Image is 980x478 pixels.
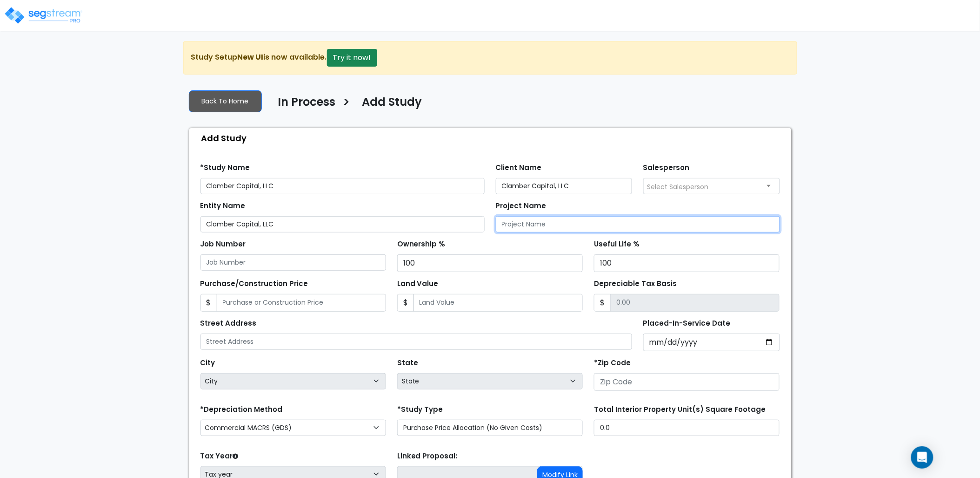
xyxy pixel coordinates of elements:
input: Land Value [413,294,583,312]
label: Total Interior Property Unit(s) Square Footage [594,404,766,415]
label: Placed-In-Service Date [643,318,731,329]
h4: Add Study [362,96,422,111]
label: *Depreciation Method [200,404,283,415]
h4: In Process [278,96,336,111]
label: Salesperson [643,163,690,173]
label: City [200,358,215,369]
input: Project Name [496,216,780,232]
label: State [397,358,418,369]
label: Job Number [200,239,246,250]
strong: New UI [238,52,264,62]
div: Study Setup is now available. [183,41,797,75]
span: $ [397,294,414,312]
input: Entity Name [200,216,485,232]
input: Ownership % [397,254,583,272]
button: Try it now! [327,49,377,67]
label: Useful Life % [594,239,640,250]
span: $ [594,294,611,312]
label: Linked Proposal: [397,451,458,462]
input: Study Name [200,178,485,194]
input: Street Address [200,334,633,350]
label: Entity Name [200,201,246,212]
h3: > [343,95,351,113]
input: Zip Code [594,373,780,391]
label: Tax Year [200,451,239,462]
label: *Study Type [397,404,443,415]
label: Purchase/Construction Price [200,279,308,289]
input: Client Name [496,178,633,194]
div: Open Intercom Messenger [911,446,933,469]
input: Useful Life % [594,254,780,272]
a: Back To Home [189,90,262,112]
span: Select Salesperson [647,182,709,191]
label: Street Address [200,318,257,329]
label: *Study Name [200,163,250,173]
input: Purchase or Construction Price [217,294,386,312]
label: *Zip Code [594,358,631,369]
div: Add Study [194,128,791,148]
span: $ [200,294,217,312]
label: Depreciable Tax Basis [594,279,677,289]
img: logo_pro_r.png [4,6,83,25]
input: 0.00 [610,294,780,312]
label: Client Name [496,163,542,173]
a: In Process [271,96,336,115]
input: Job Number [200,254,386,271]
label: Ownership % [397,239,446,250]
input: total square foot [594,420,780,436]
label: Project Name [496,201,547,212]
label: Land Value [397,279,439,289]
a: Add Study [355,96,422,115]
